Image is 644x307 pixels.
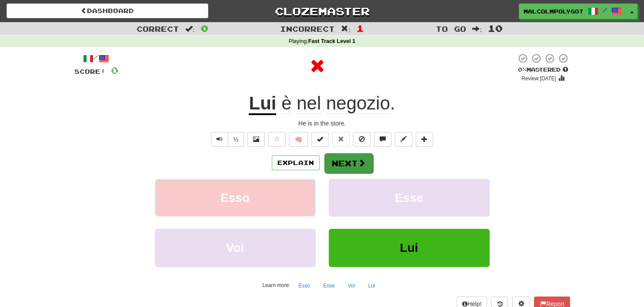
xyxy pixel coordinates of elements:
[228,132,244,147] button: ½
[155,179,316,217] button: Esso
[221,3,423,19] a: Clozemaster
[326,93,390,114] span: negozio
[280,24,335,33] span: Incorrect
[111,65,118,76] span: 0
[341,25,350,33] span: :
[374,132,391,147] button: Discuss sentence (alt+u)
[249,93,276,115] u: Lui
[294,279,315,292] button: Esso
[524,7,584,15] span: malcolmpolygot
[395,191,423,205] span: Esse
[329,229,490,267] button: Lui
[329,179,490,217] button: Esse
[308,38,356,44] strong: Fast Track Level 1
[297,93,321,114] span: nel
[436,24,466,33] span: To go
[268,132,286,147] button: Favorite sentence (alt+f)
[518,66,527,73] span: 0 %
[201,23,208,33] span: 0
[185,25,195,33] span: :
[74,68,106,75] span: Score:
[343,279,360,292] button: Voi
[281,93,291,114] span: è
[332,132,350,147] button: Reset to 0% Mastered (alt+r)
[488,23,503,33] span: 10
[7,3,208,18] a: Dashboard
[226,241,244,254] span: Voi
[74,119,570,128] div: He is in the store.
[353,132,370,147] button: Ignore sentence (alt+i)
[519,3,627,19] a: malcolmpolygot /
[289,132,308,147] button: 🧠
[357,23,364,33] span: 1
[262,282,290,288] small: Learn more:
[276,93,395,114] span: .
[472,25,482,33] span: :
[416,132,433,147] button: Add to collection (alt+a)
[247,132,265,147] button: Show image (alt+x)
[603,7,607,13] span: /
[74,53,118,64] div: /
[211,132,228,147] button: Play sentence audio (ctl+space)
[155,229,316,267] button: Voi
[272,155,320,170] button: Explain
[521,76,556,82] small: Review: [DATE]
[209,132,244,147] div: Text-to-speech controls
[516,66,570,74] div: Mastered
[324,153,373,173] button: Next
[220,191,250,205] span: Esso
[364,279,380,292] button: Lui
[137,24,179,33] span: Correct
[311,132,329,147] button: Set this sentence to 100% Mastered (alt+m)
[395,132,412,147] button: Edit sentence (alt+d)
[400,241,418,254] span: Lui
[318,279,340,292] button: Esse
